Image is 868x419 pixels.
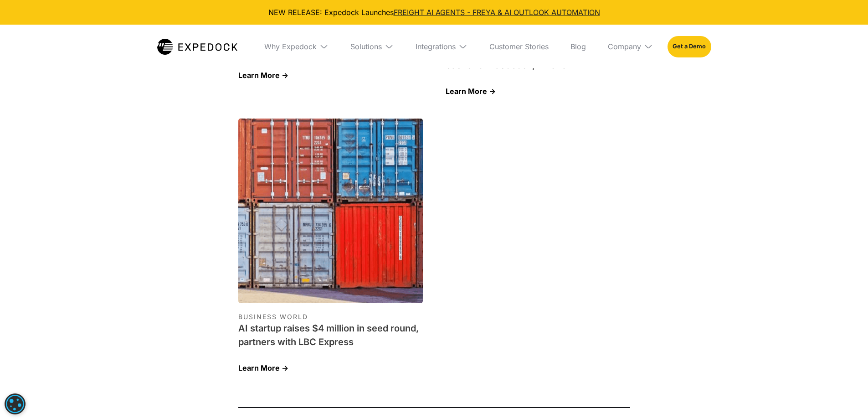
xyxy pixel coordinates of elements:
[608,42,641,51] div: Company
[238,71,423,80] div: Learn More ->
[257,25,336,68] div: Why Expedock
[668,36,711,57] a: Get a Demo
[7,7,861,17] div: NEW RELEASE: Expedock Launches
[408,25,475,68] div: Integrations
[238,119,423,303] img: BusinessWorld Thumbnail
[238,119,423,372] a: BusinessWorld ThumbnailBUSINESS WORLDAI startup raises $4 million in seed round, partners with LB...
[264,42,317,51] div: Why Expedock
[238,321,423,349] h1: AI startup raises $4 million in seed round, partners with LBC Express
[343,25,401,68] div: Solutions
[350,42,382,51] div: Solutions
[704,313,868,419] iframe: Chat Widget
[394,8,600,17] a: FREIGHT AI AGENTS - FREYA & AI OUTLOOK AUTOMATION
[563,25,593,68] a: Blog
[482,25,556,68] a: Customer Stories
[601,25,660,68] div: Company
[238,363,423,372] div: Learn More ->
[416,42,456,51] div: Integrations
[446,87,630,96] div: Learn More ->
[238,312,423,321] div: BUSINESS WORLD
